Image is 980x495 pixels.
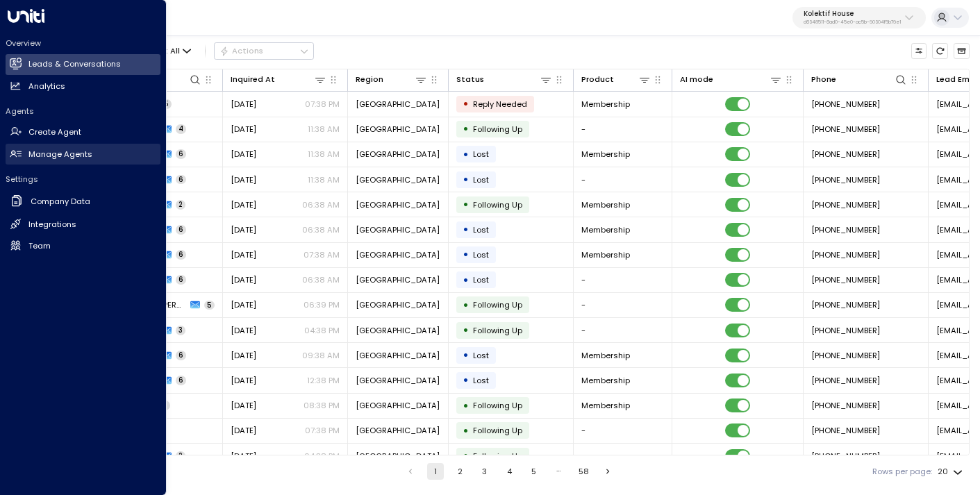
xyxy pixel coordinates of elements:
span: Lost [473,249,489,260]
button: page 1 [427,463,444,480]
span: 6 [176,149,186,159]
h2: Overview [6,37,160,49]
span: Sep 25, 2025 [231,400,256,411]
p: 11:38 AM [308,124,340,135]
span: Membership [581,99,630,110]
a: Create Agent [6,122,160,143]
span: +905321709920 [811,149,880,160]
div: • [463,371,469,389]
span: İstanbul [356,451,440,462]
span: İstanbul [356,400,440,411]
div: Button group with a nested menu [214,42,314,59]
span: Oct 01, 2025 [231,451,256,462]
span: Membership [581,224,630,235]
button: Go to page 3 [476,463,493,480]
span: İstanbul [356,149,440,160]
h2: Agents [6,106,160,117]
div: Lead Email [936,73,979,86]
a: Manage Agents [6,144,160,165]
td: - [574,117,672,142]
button: Customize [911,43,927,59]
span: İstanbul [356,375,440,386]
span: Following Up [473,400,522,411]
div: AI mode [680,73,782,86]
div: • [463,296,469,314]
span: 3 [176,326,185,335]
h2: Integrations [28,219,76,230]
span: 6 [176,376,186,385]
span: 6 [176,250,186,260]
span: +905334658890 [811,325,880,336]
span: Jun 10, 2025 [231,174,256,185]
div: … [550,463,567,480]
div: AI mode [680,73,713,86]
span: Membership [581,149,630,160]
span: İstanbul [356,199,440,210]
div: • [463,220,469,239]
div: Region [356,73,427,86]
span: 2 [176,200,185,210]
div: Inquired At [231,73,326,86]
span: Aug 29, 2025 [231,350,256,361]
span: +905321709920 [811,174,880,185]
p: 11:38 AM [308,174,340,185]
p: Kolektif House [804,10,901,18]
span: Sep 28, 2025 [231,124,256,135]
span: Jun 10, 2025 [231,274,256,285]
span: Jul 21, 2025 [231,249,256,260]
p: 09:38 AM [302,350,340,361]
p: 07:38 PM [305,99,340,110]
span: İstanbul [356,425,440,436]
span: +905399880151 [811,451,880,462]
button: Go to next page [600,463,617,480]
p: d6348511-6ad0-45e0-ac5b-90304f5b79e1 [804,19,901,25]
button: Archived Leads [954,43,970,59]
td: - [574,167,672,192]
p: 04:38 PM [304,325,340,336]
span: Yesterday [231,199,256,210]
span: Following Up [473,124,522,135]
span: İstanbul [356,325,440,336]
p: 12:38 PM [307,375,340,386]
span: Lost [473,375,489,386]
span: +905334658890 [811,350,880,361]
a: Team [6,235,160,256]
span: Reply Needed [473,99,527,110]
span: Ankara [356,299,440,310]
div: • [463,170,469,189]
nav: pagination navigation [401,463,617,480]
p: 06:39 PM [304,299,340,310]
span: Following Up [473,451,522,462]
span: +905413434112 [811,99,880,110]
p: 08:38 PM [304,400,340,411]
div: • [463,271,469,290]
td: - [574,318,672,342]
span: Sep 30, 2025 [231,425,256,436]
span: Sep 25, 2025 [231,99,256,110]
h2: Analytics [28,81,65,92]
div: • [463,245,469,264]
h2: Company Data [31,196,90,208]
div: • [463,446,469,465]
span: +905423312526 [811,249,880,260]
div: Product [581,73,614,86]
a: Leads & Conversations [6,54,160,75]
span: Lost [473,224,489,235]
span: 6 [176,225,186,235]
span: Sep 02, 2025 [231,224,256,235]
div: • [463,421,469,440]
button: Go to page 2 [451,463,468,480]
p: 04:38 PM [304,451,340,462]
span: Jun 10, 2025 [231,375,256,386]
span: İstanbul [356,350,440,361]
div: • [463,396,469,415]
p: 07:38 PM [305,425,340,436]
span: İstanbul [356,99,440,110]
p: 07:38 AM [304,249,340,260]
span: +905321709920 [811,124,880,135]
span: İstanbul [356,249,440,260]
p: 06:38 AM [302,224,340,235]
span: İstanbul [356,224,440,235]
span: İstanbul [356,174,440,185]
p: 06:38 AM [302,274,340,285]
